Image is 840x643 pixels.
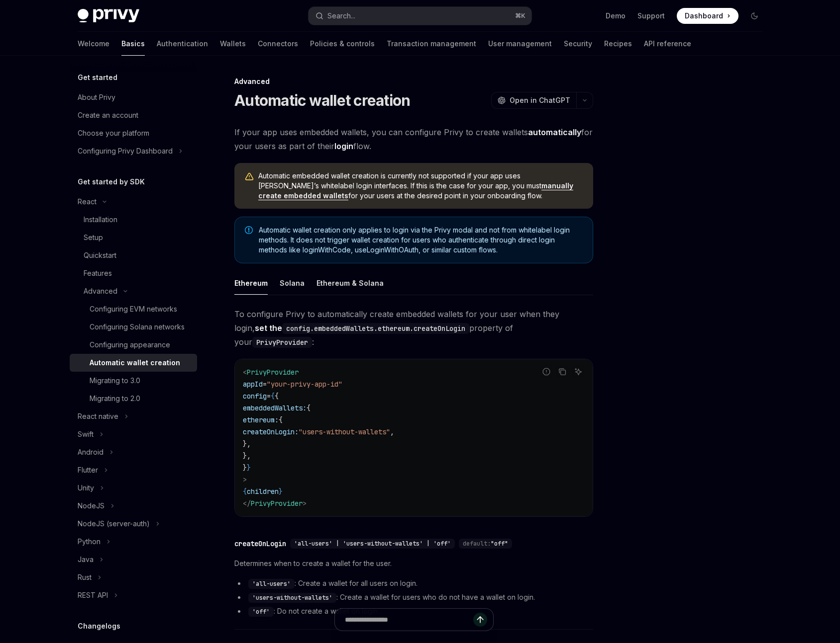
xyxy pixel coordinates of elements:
[70,461,197,479] button: Toggle Flutter section
[259,225,583,255] span: Automatic wallet creation only applies to login via the Privy modal and not from whitelabel login...
[637,11,665,21] a: Support
[252,337,312,348] code: PrivyProvider
[78,536,101,548] div: Python
[243,427,299,436] span: createOnLogin:
[267,380,342,389] span: "your-privy-app-id"
[78,571,92,583] div: Rust
[685,11,723,21] span: Dashboard
[234,539,286,549] div: createOnLogin
[70,390,197,407] a: Migrating to 2.0
[243,499,251,508] span: </
[78,410,118,422] div: React native
[243,439,251,448] span: },
[78,589,108,601] div: REST API
[234,271,268,295] div: Ethereum
[564,32,592,56] a: Security
[247,463,251,472] span: }
[303,499,307,508] span: >
[90,303,177,315] div: Configuring EVM networks
[540,365,553,378] button: Report incorrect code
[245,226,253,234] svg: Note
[78,620,120,632] h5: Changelogs
[299,427,390,436] span: "users-without-wallets"
[251,499,303,508] span: PrivyProvider
[70,229,197,246] a: Setup
[248,579,295,589] code: 'all-users'
[247,487,279,496] span: children
[572,365,585,378] button: Ask AI
[70,211,197,229] a: Installation
[267,392,271,401] span: =
[220,32,246,56] a: Wallets
[279,487,283,496] span: }
[243,380,263,389] span: appId
[90,375,140,387] div: Migrating to 3.0
[234,577,593,589] li: : Create a wallet for all users on login.
[84,267,112,279] div: Features
[70,372,197,390] a: Migrating to 3.0
[606,11,626,21] a: Demo
[234,558,593,569] span: Determines when to create a wallet for the user.
[70,282,197,300] button: Toggle Advanced section
[234,125,593,153] span: If your app uses embedded wallets, you can configure Privy to create wallets for your users as pa...
[556,365,569,378] button: Copy the contents from the code block
[84,249,116,261] div: Quickstart
[78,518,150,530] div: NodeJS (server-auth)
[528,127,581,137] strong: automatically
[279,415,283,424] span: {
[70,264,197,282] a: Features
[243,475,247,484] span: >
[70,443,197,461] button: Toggle Android section
[307,403,311,412] span: {
[70,425,197,443] button: Toggle Swift section
[491,540,508,548] span: "off"
[78,127,149,139] div: Choose your platform
[258,171,583,201] span: Automatic embedded wallet creation is currently not supported if your app uses [PERSON_NAME]’s wh...
[70,106,197,124] a: Create an account
[275,392,279,401] span: {
[78,91,115,103] div: About Privy
[90,321,185,333] div: Configuring Solana networks
[243,403,307,412] span: embeddedWallets:
[234,77,593,86] div: Advanced
[491,92,576,109] button: Open in ChatGPT
[84,232,103,243] div: Setup
[78,464,98,476] div: Flutter
[70,336,197,354] a: Configuring appearance
[243,451,251,460] span: },
[70,193,197,211] button: Toggle React section
[271,392,275,401] span: {
[243,392,267,401] span: config
[90,357,180,369] div: Automatic wallet creation
[70,124,197,142] a: Choose your platform
[334,141,353,151] strong: login
[644,32,691,56] a: API reference
[515,12,525,20] span: ⌘ K
[255,323,469,333] strong: set the
[78,145,173,157] div: Configuring Privy Dashboard
[243,415,279,424] span: ethereum:
[78,482,94,494] div: Unity
[488,32,552,56] a: User management
[121,32,145,56] a: Basics
[327,10,355,22] div: Search...
[70,318,197,336] a: Configuring Solana networks
[78,500,105,512] div: NodeJS
[70,533,197,551] button: Toggle Python section
[70,300,197,318] a: Configuring EVM networks
[70,515,197,533] button: Toggle NodeJS (server-auth) section
[84,214,117,226] div: Installation
[90,393,140,404] div: Migrating to 2.0
[70,568,197,586] button: Toggle Rust section
[70,142,197,160] button: Toggle Configuring Privy Dashboard section
[510,95,570,105] span: Open in ChatGPT
[248,593,336,603] code: 'users-without-wallets'
[78,428,94,440] div: Swift
[463,540,491,548] span: default:
[473,613,487,627] button: Send message
[316,271,384,295] div: Ethereum & Solana
[310,32,375,56] a: Policies & controls
[78,176,145,188] h5: Get started by SDK
[390,427,394,436] span: ,
[70,407,197,425] button: Toggle React native section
